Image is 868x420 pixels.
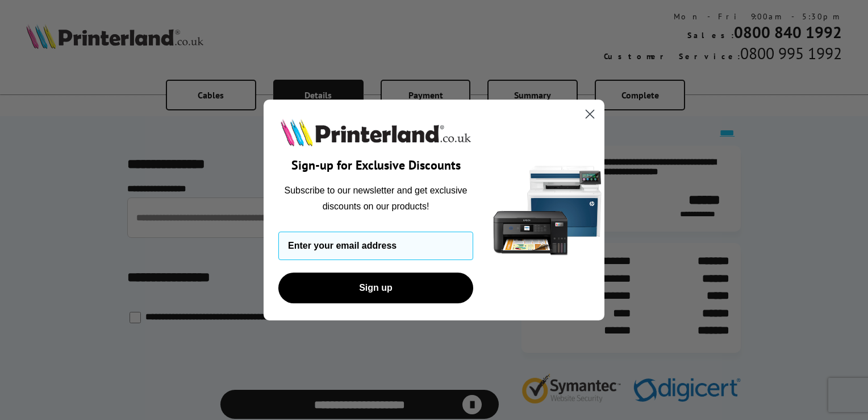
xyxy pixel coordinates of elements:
button: Sign up [278,273,473,303]
span: Sign-up for Exclusive Discounts [291,157,461,173]
img: 5290a21f-4df8-4860-95f4-ea1e8d0e8904.png [491,100,604,321]
input: Enter your email address [278,232,473,260]
button: Close dialog [580,104,600,124]
span: Subscribe to our newsletter and get exclusive discounts on our products! [285,186,468,211]
img: Printerland.co.uk [278,117,473,149]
